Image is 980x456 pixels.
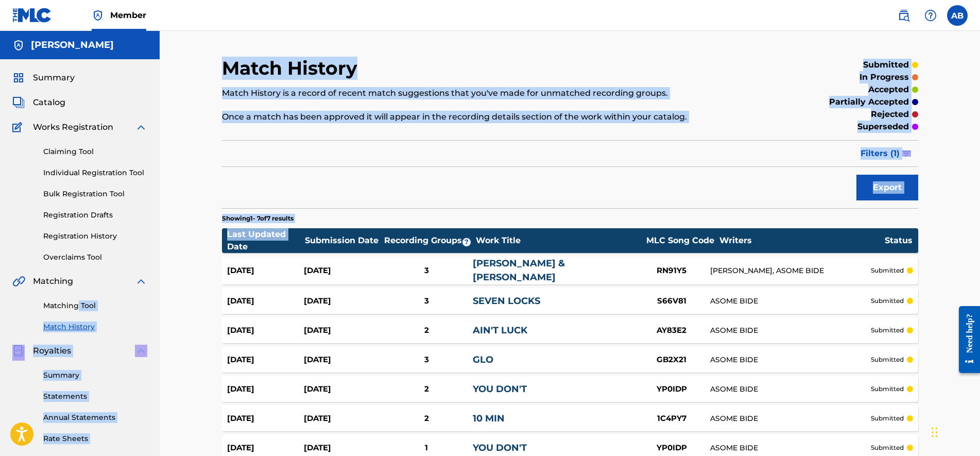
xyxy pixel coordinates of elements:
[222,87,758,99] p: Match History is a record of recent match suggestions that you've made for unmatched recording gr...
[893,5,914,26] a: Public Search
[43,189,147,199] a: Bulk Registration Tool
[885,234,913,247] div: Status
[951,298,980,381] iframe: Resource Center
[932,417,938,448] div: Drag
[304,354,381,366] div: [DATE]
[31,39,114,51] h5: Asome Bide Jr
[633,442,710,454] div: YP0IDP
[710,384,870,395] div: ASOME BIDE
[710,413,870,424] div: ASOME BIDE
[227,354,304,366] div: [DATE]
[12,345,25,357] img: Royalties
[304,265,381,277] div: [DATE]
[871,355,904,364] p: submitted
[871,266,904,275] p: submitted
[473,295,540,307] a: SEVEN LOCKS
[381,325,473,336] div: 2
[227,295,304,307] div: [DATE]
[473,258,565,283] a: [PERSON_NAME] & [PERSON_NAME]
[305,234,382,247] div: Submission Date
[43,146,147,157] a: Claiming Tool
[633,295,710,307] div: S66V81
[43,370,147,381] a: Summary
[381,383,473,395] div: 2
[227,442,304,454] div: [DATE]
[719,234,884,247] div: Writers
[710,265,870,276] div: [PERSON_NAME], ASOME BIDE
[861,147,900,160] span: Filters ( 1 )
[902,150,911,157] img: filter
[43,322,147,332] a: Match History
[924,9,937,22] img: help
[871,443,904,452] p: submitted
[381,413,473,425] div: 2
[473,383,527,395] a: YOU DON'T
[12,96,25,109] img: Catalog
[829,96,909,108] p: partially accepted
[227,228,304,253] div: Last Updated Date
[633,354,710,366] div: GB2X21
[920,5,941,26] div: Help
[43,252,147,263] a: Overclaims Tool
[43,167,147,178] a: Individual Registration Tool
[863,59,909,71] p: submitted
[473,413,505,424] a: 10 MIN
[222,214,294,223] p: Showing 1 - 7 of 7 results
[710,354,870,365] div: ASOME BIDE
[633,325,710,336] div: AY83E2
[304,413,381,425] div: [DATE]
[227,413,304,425] div: [DATE]
[642,234,719,247] div: MLC Song Code
[304,295,381,307] div: [DATE]
[868,83,909,96] p: accepted
[135,345,147,357] img: expand
[222,57,363,80] h2: Match History
[381,354,473,366] div: 3
[462,238,471,246] span: ?
[381,442,473,454] div: 1
[857,121,909,133] p: superseded
[381,295,473,307] div: 3
[871,384,904,394] p: submitted
[871,414,904,423] p: submitted
[33,275,73,288] span: Matching
[12,39,25,52] img: Accounts
[633,265,710,277] div: RN91Y5
[33,96,65,109] span: Catalog
[43,412,147,423] a: Annual Statements
[92,9,104,22] img: Top Rightsholder
[859,71,909,83] p: in progress
[135,275,147,288] img: expand
[633,413,710,425] div: 1C4PY7
[473,354,493,365] a: GLO
[871,108,909,121] p: rejected
[43,210,147,221] a: Registration Drafts
[871,326,904,335] p: submitted
[871,296,904,306] p: submitted
[43,433,147,444] a: Rate Sheets
[12,121,26,133] img: Works Registration
[710,296,870,307] div: ASOME BIDE
[12,96,65,109] a: CatalogCatalog
[304,325,381,336] div: [DATE]
[383,234,475,247] div: Recording Groups
[43,391,147,402] a: Statements
[710,325,870,336] div: ASOME BIDE
[304,383,381,395] div: [DATE]
[33,345,71,357] span: Royalties
[33,72,75,84] span: Summary
[898,9,910,22] img: search
[227,265,304,277] div: [DATE]
[947,5,968,26] div: User Menu
[710,443,870,453] div: ASOME BIDE
[473,442,527,453] a: YOU DON'T
[856,175,918,200] button: Export
[473,325,527,336] a: AIN'T LUCK
[43,231,147,242] a: Registration History
[929,407,980,456] iframe: Chat Widget
[476,234,641,247] div: Work Title
[12,72,25,84] img: Summary
[33,121,113,133] span: Works Registration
